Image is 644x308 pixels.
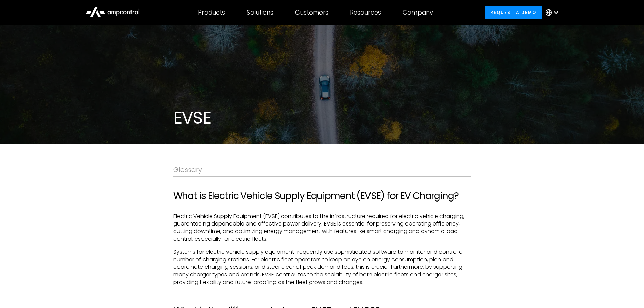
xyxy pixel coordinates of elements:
div: Customers [295,9,328,16]
div: Company [403,9,433,16]
div: Solutions [247,9,273,16]
div: Resources [350,9,381,16]
h2: What is Electric Vehicle Supply Equipment (EVSE) for EV Charging? [173,190,471,202]
p: Electric Vehicle Supply Equipment (EVSE) contributes to the infrastructure required for electric ... [173,213,471,243]
h1: EVSE [173,108,471,128]
p: Systems for electric vehicle supply equipment frequently use sophisticated software to monitor an... [173,248,471,286]
div: Glossary [173,166,471,174]
div: Products [198,9,225,16]
a: Request a demo [485,6,542,19]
